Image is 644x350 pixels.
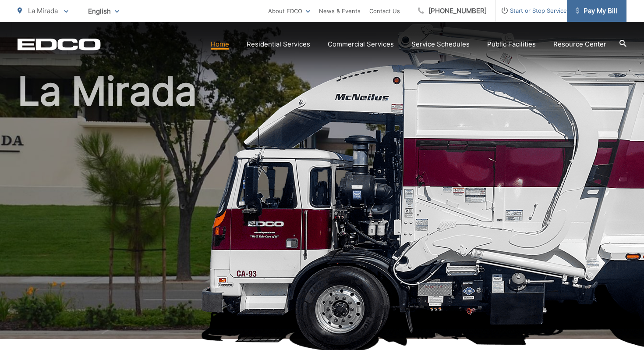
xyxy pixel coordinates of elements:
a: Home [211,39,229,50]
span: Pay My Bill [576,6,617,16]
span: English [81,4,126,19]
a: Commercial Services [328,39,394,50]
h1: La Mirada [18,69,626,347]
a: Service Schedules [411,39,470,50]
a: EDCD logo. Return to the homepage. [18,38,101,50]
a: Public Facilities [487,39,536,50]
span: La Mirada [28,7,58,15]
a: Residential Services [247,39,310,50]
a: Resource Center [553,39,606,50]
a: Contact Us [369,6,400,16]
a: News & Events [319,6,361,16]
a: About EDCO [268,6,310,16]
